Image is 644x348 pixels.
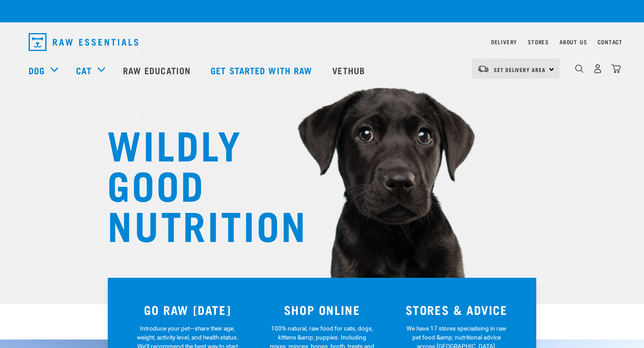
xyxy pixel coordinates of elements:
h1: WILDLY GOOD NUTRITION [107,123,286,244]
h3: STORES & ADVICE [394,303,518,317]
span: Set Delivery Area [494,68,546,71]
a: Vethub [323,52,376,88]
img: home-icon@2x.png [611,64,621,73]
a: Dog [29,64,45,77]
a: Get started with Raw [202,52,323,88]
a: Cat [76,64,91,77]
a: About Us [559,40,587,43]
h3: GO RAW [DATE] [126,303,250,317]
h3: SHOP ONLINE [260,303,384,317]
img: Raw Essentials Logo [29,33,138,51]
a: Contact [597,40,623,43]
nav: dropdown navigation [21,30,623,55]
img: user.png [593,64,602,73]
img: home-icon-1@2x.png [575,64,584,73]
a: Raw Education [114,52,202,88]
a: Delivery [491,40,517,43]
img: van-moving.png [477,65,489,73]
a: Stores [528,40,549,43]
